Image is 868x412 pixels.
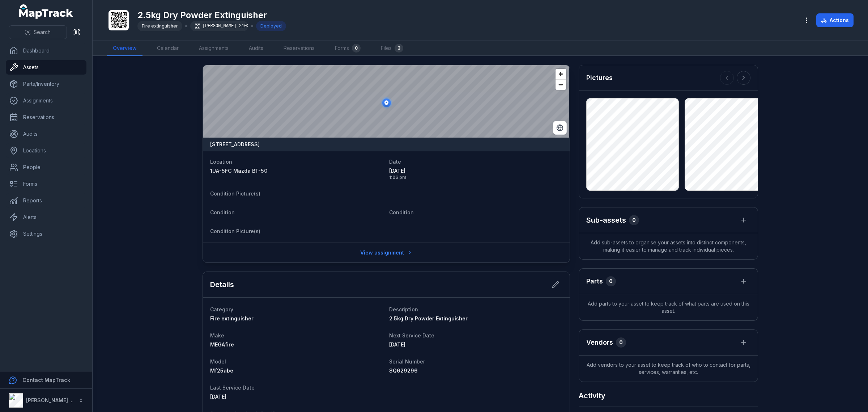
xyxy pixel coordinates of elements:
a: Assets [6,60,86,75]
span: SQ629296 [389,367,418,374]
span: Last Service Date [210,384,255,391]
span: Condition Picture(s) [210,228,260,234]
button: Zoom out [556,79,566,90]
span: Condition Picture(s) [210,190,260,197]
span: 1:06 pm [389,175,562,180]
button: Zoom in [556,69,566,79]
a: 1UA-5FC Mazda BT-50 [210,167,383,175]
strong: [PERSON_NAME] Air [26,397,76,403]
a: Audits [243,41,269,56]
a: Alerts [6,210,86,224]
h2: Activity [579,391,605,401]
a: Parts/Inventory [6,77,86,91]
a: Calendar [151,41,184,56]
h2: Sub-assets [586,215,626,225]
span: Date [389,159,401,165]
a: Forms [6,177,86,191]
span: Add sub-assets to organise your assets into distinct components, making it easier to manage and t... [579,233,758,259]
time: 11/7/2025, 12:00:00 AM [389,341,405,348]
a: Overview [107,41,142,56]
time: 9/23/2025, 1:06:37 PM [389,167,562,180]
span: Category [210,306,233,312]
span: Description [389,306,418,312]
a: Assignments [6,93,86,108]
div: Deployed [256,21,286,31]
a: People [6,160,86,175]
span: Condition [210,209,235,215]
a: Reservations [278,41,320,56]
button: Switch to Satellite View [553,121,567,135]
div: 0 [352,44,361,52]
span: Add parts to your asset to keep track of what parts are used on this asset. [579,294,758,320]
time: 5/7/2025, 12:00:00 AM [210,394,226,400]
strong: [STREET_ADDRESS] [210,141,260,148]
a: Forms0 [329,41,366,56]
h1: 2.5kg Dry Powder Extinguisher [137,9,286,21]
span: Fire extinguisher [210,315,254,321]
a: Reports [6,193,86,208]
a: Locations [6,143,86,158]
div: [PERSON_NAME]-2102 [190,21,248,31]
span: [DATE] [210,394,226,400]
a: View assignment [356,246,417,260]
span: Serial Number [389,358,425,365]
canvas: Map [203,65,569,138]
a: Settings [6,227,86,241]
span: Condition [389,209,414,215]
a: Files3 [375,41,409,56]
span: [DATE] [389,167,562,175]
span: Fire extinguisher [142,23,178,29]
span: Search [34,29,51,36]
span: Add vendors to your asset to keep track of who to contact for parts, services, warranties, etc. [579,356,758,382]
span: 2.5kg Dry Powder Extinguisher [389,315,468,321]
div: 0 [616,337,626,348]
h2: Details [210,279,234,290]
span: [DATE] [389,341,405,348]
a: Assignments [193,41,234,56]
button: Search [9,25,67,39]
div: 3 [395,44,403,52]
span: Mf25abe [210,367,233,374]
a: Audits [6,127,86,141]
a: Dashboard [6,43,86,58]
button: Actions [816,13,854,27]
span: Location [210,159,232,165]
h3: Pictures [586,73,613,83]
span: 1UA-5FC Mazda BT-50 [210,168,268,174]
a: Reservations [6,110,86,125]
a: MapTrack [19,4,73,19]
h3: Parts [586,276,603,286]
div: 0 [606,276,616,286]
span: Next Service Date [389,332,434,339]
strong: Contact MapTrack [22,377,70,383]
span: MEGAfire [210,341,234,348]
h3: Vendors [586,337,613,348]
div: 0 [629,215,639,225]
span: Make [210,332,224,339]
span: Model [210,358,226,365]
